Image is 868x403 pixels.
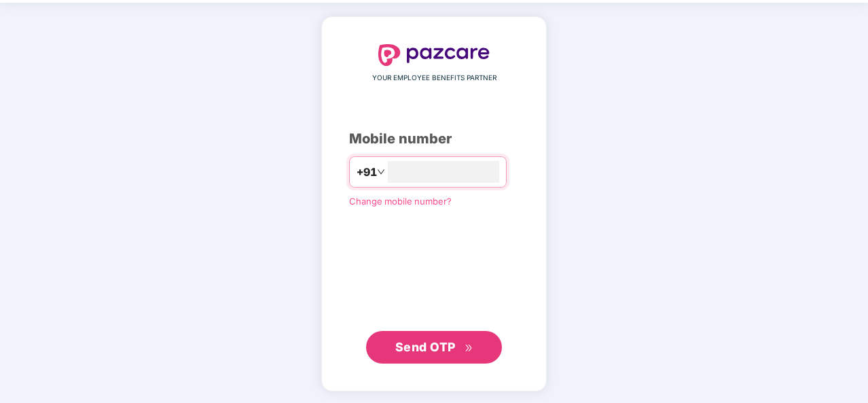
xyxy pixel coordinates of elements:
[377,168,385,176] span: down
[465,344,473,353] span: double-right
[378,44,490,66] img: logo
[349,196,452,207] a: Change mobile number?
[395,340,456,354] span: Send OTP
[357,164,377,181] span: +91
[372,73,496,84] span: YOUR EMPLOYEE BENEFITS PARTNER
[349,128,519,150] div: Mobile number
[366,331,502,364] button: Send OTPdouble-right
